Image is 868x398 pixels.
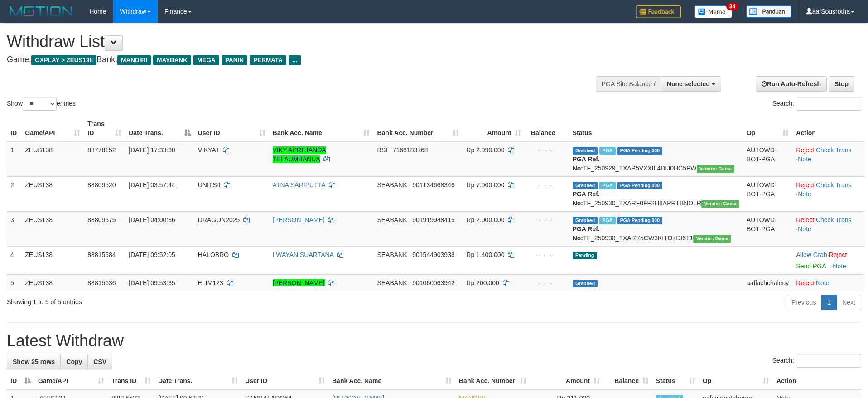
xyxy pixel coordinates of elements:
span: SEABANK [377,181,407,189]
div: PGA Site Balance / [596,76,661,92]
span: 88809520 [87,181,116,189]
input: Search: [797,97,861,111]
span: 88778152 [87,146,116,154]
span: Show 25 rows [13,358,55,365]
a: Allow Grab [796,251,827,258]
a: Check Trans [816,216,852,223]
a: Stop [829,76,854,92]
td: ZEUS138 [21,274,84,291]
span: Rp 2.990.000 [466,146,504,154]
span: Copy 7168183768 to clipboard [393,146,428,154]
span: Grabbed [573,147,598,155]
td: 1 [7,141,21,177]
span: Grabbed [573,182,598,189]
th: Op: activate to sort column ascending [699,373,773,389]
div: Showing 1 to 5 of 5 entries [7,294,355,306]
td: 4 [7,246,21,274]
td: · · [792,211,865,246]
span: Grabbed [573,280,598,287]
span: Copy 901919948415 to clipboard [412,216,454,223]
th: Action [792,116,865,141]
a: Show 25 rows [7,354,61,369]
td: ZEUS138 [21,141,84,177]
th: User ID: activate to sort column ascending [241,373,328,389]
img: Button%20Memo.svg [694,5,733,18]
a: Reject [796,181,814,189]
th: Bank Acc. Name: activate to sort column ascending [269,116,374,141]
span: SEABANK [377,251,407,258]
span: Copy 901544903938 to clipboard [412,251,454,258]
img: MOTION_logo.png [7,5,76,18]
span: Marked by aafchomsokheang [599,147,615,155]
span: PGA Pending [617,182,663,189]
a: Note [798,155,811,163]
span: PANIN [222,55,247,65]
span: 88809575 [87,216,116,223]
span: DRAGON2025 [198,216,240,223]
div: - - - [528,215,565,224]
span: Rp 2.000.000 [466,216,504,223]
th: Amount: activate to sort column ascending [463,116,525,141]
span: PERMATA [250,55,286,65]
th: Bank Acc. Number: activate to sort column ascending [455,373,530,389]
button: None selected [661,76,721,92]
span: Vendor URL: https://trx31.1velocity.biz [701,200,739,208]
td: TF_250929_TXAP5VXXIL4DIJ0HC5PW [569,141,743,177]
td: · · [792,176,865,211]
span: Vendor URL: https://trx31.1velocity.biz [693,235,731,243]
th: Action [773,373,861,389]
span: Pending [573,252,597,259]
a: Run Auto-Refresh [756,76,827,92]
td: · · [792,141,865,177]
span: Copy [66,358,82,365]
span: 34 [726,2,738,10]
a: ATNA SARIPUTTA [273,181,325,189]
span: PGA Pending [617,217,663,224]
span: Marked by aafkaynarin [599,217,615,224]
a: I WAYAN SUARTANA [273,251,334,258]
span: SEABANK [377,216,407,223]
span: · [796,251,829,258]
td: · [792,274,865,291]
span: HALOBRO [198,251,229,258]
td: TF_250930_TXARF0FF2H8APRTBNOLR [569,176,743,211]
a: Check Trans [816,146,852,154]
span: BSI [377,146,387,154]
span: [DATE] 03:57:44 [129,181,175,189]
span: Marked by aafkaynarin [599,182,615,189]
span: Grabbed [573,217,598,224]
th: Op: activate to sort column ascending [743,116,792,141]
td: aaflachchaleuy [743,274,792,291]
span: [DATE] 17:33:30 [129,146,175,154]
th: Trans ID: activate to sort column ascending [84,116,125,141]
th: Trans ID: activate to sort column ascending [108,373,154,389]
input: Search: [797,354,861,368]
a: Send PGA [796,262,825,270]
a: Check Trans [816,181,852,189]
a: Reject [829,251,847,258]
td: 5 [7,274,21,291]
td: ZEUS138 [21,176,84,211]
a: Note [798,225,811,233]
span: VIKYAT [198,146,219,154]
span: [DATE] 09:52:05 [129,251,175,258]
span: Rp 200.000 [466,279,499,286]
td: AUTOWD-BOT-PGA [743,141,792,177]
h4: Game: Bank: [7,55,569,64]
a: Reject [796,146,814,154]
a: Note [798,190,811,198]
th: ID [7,116,21,141]
td: ZEUS138 [21,246,84,274]
span: [DATE] 04:00:36 [129,216,175,223]
td: AUTOWD-BOT-PGA [743,211,792,246]
span: 88815584 [87,251,116,258]
a: Previous [786,295,822,310]
th: Date Trans.: activate to sort column ascending [154,373,241,389]
span: MANDIRI [117,55,151,65]
img: Feedback.jpg [636,5,681,18]
span: Rp 7.000.000 [466,181,504,189]
label: Search: [772,97,861,111]
span: ... [289,55,301,65]
h1: Latest Withdraw [7,332,861,350]
td: TF_250930_TXAI275CW3KITO7DI6T1 [569,211,743,246]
